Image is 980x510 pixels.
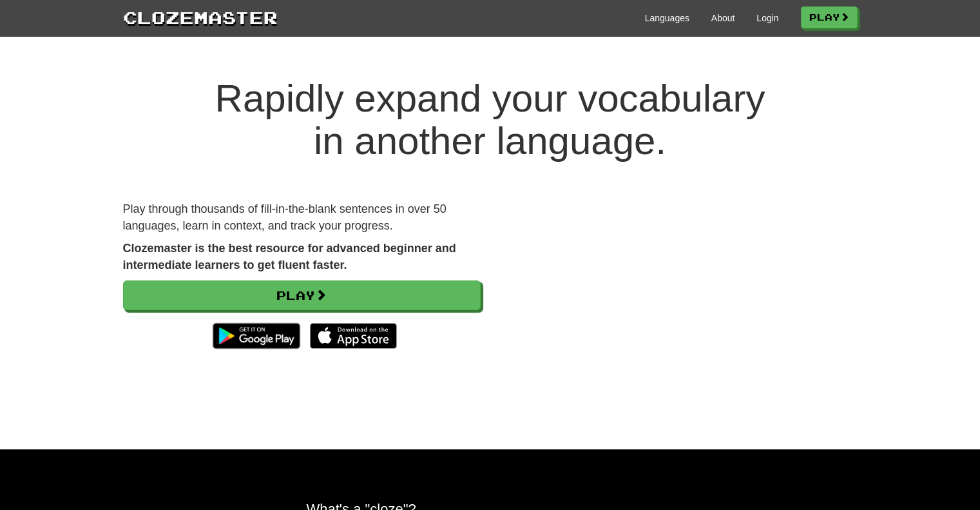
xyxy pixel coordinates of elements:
[310,323,397,349] img: Download_on_the_App_Store_Badge_US-UK_135x40-25178aeef6eb6b83b96f5f2d004eda3bffbb37122de64afbaef7...
[756,12,778,25] a: Login
[711,12,735,25] a: About
[123,201,481,234] p: Play through thousands of fill-in-the-blank sentences in over 50 languages, learn in context, and...
[123,242,456,271] strong: Clozemaster is the best resource for advanced beginner and intermediate learners to get fluent fa...
[123,5,278,29] a: Clozemaster
[645,12,689,25] a: Languages
[801,6,858,28] a: Play
[206,317,306,355] img: Get it on Google Play
[123,280,481,310] a: Play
